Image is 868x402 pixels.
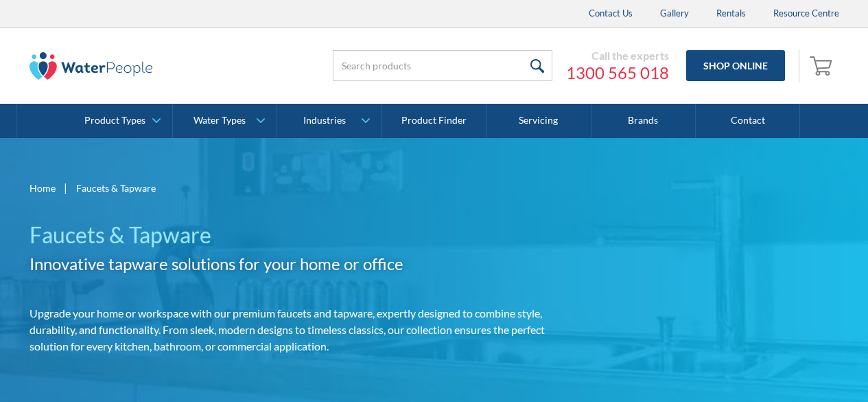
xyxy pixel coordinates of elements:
p: Upgrade your home or workspace with our premium faucets and tapware, expertly designed to combine... [30,305,556,355]
div: | [62,179,69,196]
a: Contact [696,104,800,138]
a: Brands [591,104,696,138]
a: 1300 565 018 [566,63,669,83]
input: Search products [333,50,552,81]
a: Home [30,181,56,195]
div: Call the experts [566,49,669,63]
div: Faucets & Tapware [76,181,156,195]
a: Shop Online [686,50,785,81]
h1: Faucets & Tapware [30,219,556,252]
h2: Innovative tapware solutions for your home or office [30,252,556,276]
img: The Water People [30,52,153,80]
img: shopping cart [810,54,836,76]
a: Product Finder [382,104,486,138]
a: Servicing [486,104,591,138]
a: Product Types [69,104,172,138]
div: Water Types [193,115,246,126]
div: Product Types [84,115,145,126]
div: Industries [303,115,346,126]
a: Industries [277,104,381,138]
a: Open cart [806,49,839,82]
a: Water Types [173,104,277,138]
